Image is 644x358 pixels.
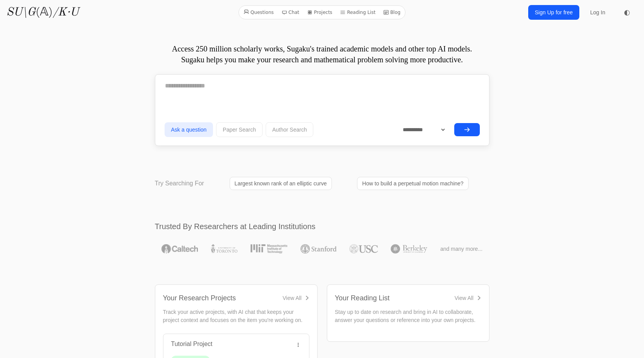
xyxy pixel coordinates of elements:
[335,308,481,324] p: Stay up to date on research and bring in AI to collaborate, answer your questions or reference in...
[163,308,309,324] p: Track your active projects, with AI chat that keeps your project context and focuses on the item ...
[337,7,379,17] a: Reading List
[283,294,309,302] a: View All
[171,341,213,347] a: Tutorial Project
[586,5,610,19] a: Log In
[283,294,302,302] div: View All
[155,43,489,65] p: Access 250 million scholarly works, Sugaku's trained academic models and other top AI models. Sug...
[6,5,79,19] a: SU\G(𝔸)/K·U
[619,5,635,20] button: ◐
[240,7,277,17] a: Questions
[440,245,483,253] span: and many more...
[211,244,237,254] img: University of Toronto
[230,177,332,190] a: Largest known rank of an elliptic curve
[624,9,630,16] span: ◐
[335,293,390,303] div: Your Reading List
[266,122,314,137] button: Author Search
[278,7,302,17] a: Chat
[161,244,198,254] img: Caltech
[165,122,213,137] button: Ask a question
[155,221,489,232] h2: Trusted By Researchers at Leading Institutions
[455,294,481,302] a: View All
[6,7,36,18] i: SU\G
[304,7,335,17] a: Projects
[155,179,204,188] p: Try Searching For
[528,5,579,20] a: Sign Up for free
[251,244,287,254] img: MIT
[163,293,236,303] div: Your Research Projects
[349,244,378,254] img: USC
[301,244,337,254] img: Stanford
[216,122,263,137] button: Paper Search
[357,177,469,190] a: How to build a perpetual motion machine?
[455,294,474,302] div: View All
[380,7,404,17] a: Blog
[53,7,79,18] i: /K·U
[391,244,427,254] img: UC Berkeley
